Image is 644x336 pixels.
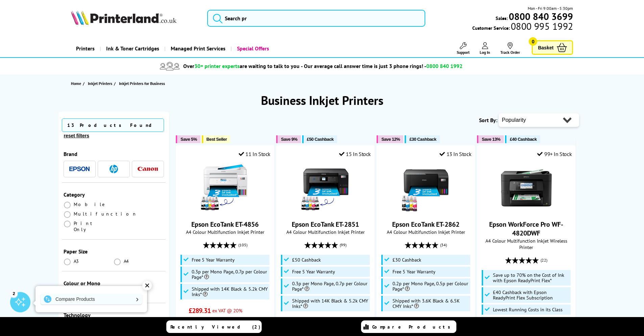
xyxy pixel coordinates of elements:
[281,137,297,142] span: Save 9%
[124,258,130,264] span: A4
[480,42,490,55] a: Log In
[292,298,368,309] span: Shipped with 14K Black & 5.2k CMY Inks*
[74,201,107,207] span: Mobile
[532,40,573,55] a: Basket 0
[64,248,164,255] div: Paper Size
[481,238,572,250] span: A4 Colour Multifunction Inkjet Wireless Printer
[67,164,92,174] button: Epson
[10,290,18,297] div: 2
[392,298,469,309] span: Shipped with 3.6K Black & 6.5K CMY Inks*
[62,118,164,132] span: 13 Products Found
[528,5,573,12] span: Mon - Fri 9:00am - 5:30pm
[537,151,572,157] div: 99+ In Stock
[302,135,337,143] button: £50 Cashback
[292,257,321,263] span: £50 Cashback
[194,63,240,69] span: 30+ printer experts
[401,162,451,213] img: Epson EcoTank ET-2862
[508,13,573,20] a: 0800 840 3699
[501,208,552,215] a: Epson WorkForce Pro WF-4820DWF
[74,258,80,264] span: A3
[189,306,211,315] span: £289.31
[409,137,436,142] span: £30 Cashback
[426,63,462,69] span: 0800 840 1992
[71,10,199,26] a: Printerland Logo
[401,208,451,215] a: Epson EcoTank ET-2862
[493,307,563,312] span: Lowest Running Costs in its Class
[64,191,164,198] div: Category
[276,135,301,143] button: Save 9%
[64,312,164,318] div: Technology
[166,320,262,333] a: Recently Viewed (2)
[538,43,553,52] span: Basket
[64,280,164,287] div: Colour or Mono
[101,164,126,174] button: HP
[164,40,231,57] a: Managed Print Services
[457,42,470,55] a: Support
[392,269,435,274] span: Free 5 Year Warranty
[479,117,497,124] span: Sort By:
[405,135,439,143] button: £30 Cashback
[138,167,158,171] img: Canon
[439,151,471,157] div: 13 In Stock
[239,151,270,157] div: 11 In Stock
[501,162,552,213] img: Epson WorkForce Pro WF-4820DWF
[529,37,537,46] span: 0
[58,92,586,108] h1: Business Inkjet Printers
[300,208,351,215] a: Epson EcoTank ET-2851
[192,269,268,280] span: 0.3p per Mono Page, 0.7p per Colour Page*
[541,254,547,267] span: (22)
[493,290,569,300] span: £40 Cashback with Epson ReadyPrint Flex Subscription
[377,135,403,143] button: Save 12%
[88,80,114,87] a: Inkjet Printers
[202,135,231,143] button: Best Seller
[280,229,371,235] span: A4 Colour Multifunction Inkjet Printer
[372,324,454,330] span: Compare Products
[340,239,347,251] span: (99)
[477,135,504,143] button: Save 13%
[292,269,335,274] span: Free 5 Year Warranty
[200,208,251,215] a: Epson EcoTank ET-4856
[180,229,270,235] span: A4 Colour Multifunction Inkjet Printer
[380,229,471,235] span: A4 Colour Multifunction Inkjet Printer
[200,162,251,213] img: Epson EcoTank ET-4856
[361,320,456,333] a: Compare Products
[136,164,160,174] button: Canon
[183,63,300,69] span: Over are waiting to talk to you
[307,137,334,142] span: £50 Cashback
[300,162,351,213] img: Epson EcoTank ET-2851
[238,239,247,251] span: (105)
[472,23,573,31] span: Customer Service:
[510,137,536,142] span: £40 Cashback
[71,40,100,57] a: Printers
[505,135,540,143] button: £40 Cashback
[381,137,400,142] span: Save 12%
[170,324,261,330] span: Recently Viewed (2)
[493,272,569,283] span: Save up to 70% on the Cost of Ink with Epson ReadyPrint Flex*
[207,137,227,142] span: Best Seller
[69,166,90,172] img: Epson
[500,42,520,55] a: Track Order
[189,315,210,324] span: £347.17
[496,15,508,21] span: Sales:
[41,294,142,305] a: Compare Products
[88,80,112,87] span: Inkjet Printers
[339,151,371,157] div: 15 In Stock
[176,135,200,143] button: Save 5%
[100,40,164,57] a: Ink & Toner Cartridges
[440,239,447,251] span: (34)
[191,220,259,229] a: Epson EcoTank ET-4856
[212,307,242,314] span: ex VAT @ 20%
[292,281,368,292] span: 0.3p per Mono Page, 0.7p per Colour Page*
[74,211,137,217] span: Multifunction
[74,220,114,232] span: Print Only
[509,10,573,23] b: 0800 840 3699
[110,165,118,173] img: HP
[119,81,165,86] span: Inkjet Printers for Business
[292,220,359,229] a: Epson EcoTank ET-2851
[192,286,268,297] span: Shipped with 14K Black & 5.2k CMY Inks*
[510,23,573,29] span: 0800 995 1992
[142,281,152,290] div: ✕
[482,137,500,142] span: Save 13%
[392,281,469,292] span: 0.2p per Mono Page, 0.5p per Colour Page*
[480,50,490,55] span: Log In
